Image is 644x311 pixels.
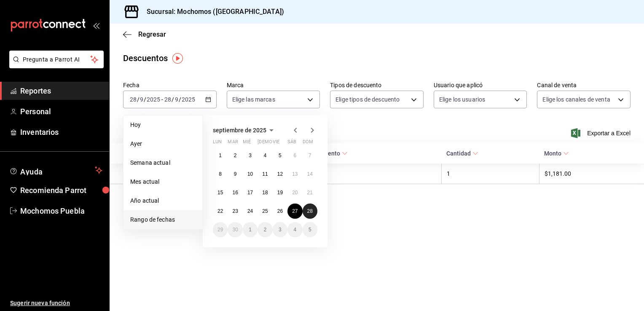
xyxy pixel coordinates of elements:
abbr: lunes [213,139,222,148]
input: -- [174,96,179,103]
abbr: 19 de septiembre de 2025 [277,190,283,196]
button: 30 de septiembre de 2025 [228,222,242,237]
span: Personal [20,106,102,117]
abbr: 6 de septiembre de 2025 [293,153,296,158]
span: Regresar [138,30,166,38]
abbr: 23 de septiembre de 2025 [232,208,238,214]
button: 27 de septiembre de 2025 [287,204,302,219]
abbr: 30 de septiembre de 2025 [232,227,238,233]
span: Rango de fechas [130,215,196,224]
div: Descuentos [123,52,168,64]
abbr: 29 de septiembre de 2025 [217,227,223,233]
button: 20 de septiembre de 2025 [287,185,302,200]
th: Orden [285,164,442,184]
abbr: 1 de septiembre de 2025 [219,153,222,158]
label: Fecha [123,82,217,88]
button: 15 de septiembre de 2025 [213,185,228,200]
abbr: 9 de septiembre de 2025 [234,171,237,177]
button: 1 de octubre de 2025 [243,222,258,237]
button: 18 de septiembre de 2025 [258,185,272,200]
button: 26 de septiembre de 2025 [273,204,287,219]
span: Ayuda [20,165,91,175]
button: 28 de septiembre de 2025 [303,204,317,219]
img: Tooltip marker [172,53,183,64]
span: Semana actual [130,158,196,167]
input: ---- [146,96,161,103]
span: Monto [544,150,569,157]
abbr: 11 de septiembre de 2025 [262,171,268,177]
button: Regresar [123,30,166,38]
button: 24 de septiembre de 2025 [243,204,258,219]
span: Elige tipos de descuento [335,95,400,104]
abbr: 4 de septiembre de 2025 [264,153,267,158]
th: [PERSON_NAME] [110,164,285,184]
abbr: 14 de septiembre de 2025 [307,171,313,177]
span: Recomienda Parrot [20,185,102,196]
span: / [179,96,181,103]
span: Mes actual [130,177,196,186]
span: Sugerir nueva función [10,299,102,308]
span: Pregunta a Parrot AI [23,55,91,64]
abbr: 5 de septiembre de 2025 [279,153,282,158]
th: 1 [441,164,539,184]
button: 29 de septiembre de 2025 [213,222,228,237]
span: Ayer [130,139,196,148]
button: 10 de septiembre de 2025 [243,166,258,182]
abbr: 17 de septiembre de 2025 [247,190,253,196]
abbr: viernes [273,139,279,148]
input: -- [164,96,172,103]
abbr: jueves [258,139,307,148]
abbr: 8 de septiembre de 2025 [219,171,222,177]
abbr: 1 de octubre de 2025 [249,227,252,233]
button: 19 de septiembre de 2025 [273,185,287,200]
span: Inventarios [20,126,102,138]
abbr: 28 de septiembre de 2025 [307,208,313,214]
abbr: 15 de septiembre de 2025 [217,190,223,196]
label: Canal de venta [537,82,631,88]
label: Tipos de descuento [330,82,424,88]
button: 25 de septiembre de 2025 [258,204,272,219]
span: / [172,96,174,103]
abbr: 27 de septiembre de 2025 [292,208,298,214]
abbr: 22 de septiembre de 2025 [217,208,223,214]
abbr: 26 de septiembre de 2025 [277,208,283,214]
button: 11 de septiembre de 2025 [258,166,272,182]
button: 7 de septiembre de 2025 [303,148,317,163]
abbr: 3 de septiembre de 2025 [249,153,252,158]
span: Cantidad [446,150,478,157]
abbr: 13 de septiembre de 2025 [292,171,298,177]
button: 4 de octubre de 2025 [287,222,302,237]
span: Elige los usuarios [439,95,485,104]
button: 6 de septiembre de 2025 [287,148,302,163]
button: 12 de septiembre de 2025 [273,166,287,182]
span: Mochomos Puebla [20,205,102,217]
button: 5 de septiembre de 2025 [273,148,287,163]
span: Elige las marcas [232,95,275,104]
input: -- [140,96,144,103]
abbr: 7 de septiembre de 2025 [309,153,311,158]
abbr: 3 de octubre de 2025 [279,227,282,233]
abbr: martes [228,139,238,148]
button: 2 de septiembre de 2025 [228,148,242,163]
th: $1,181.00 [539,164,644,184]
button: 13 de septiembre de 2025 [287,166,302,182]
a: Pregunta a Parrot AI [6,61,104,70]
abbr: 10 de septiembre de 2025 [247,171,253,177]
span: / [137,96,140,103]
span: Hoy [130,121,196,129]
span: septiembre de 2025 [213,127,266,134]
abbr: sábado [287,139,296,148]
span: Elige los canales de venta [542,95,610,104]
abbr: 4 de octubre de 2025 [293,227,296,233]
abbr: 21 de septiembre de 2025 [307,190,313,196]
button: 5 de octubre de 2025 [303,222,317,237]
button: 1 de septiembre de 2025 [213,148,228,163]
button: Exportar a Excel [573,128,631,138]
button: 3 de octubre de 2025 [273,222,287,237]
input: -- [129,96,137,103]
button: 16 de septiembre de 2025 [228,185,242,200]
abbr: 16 de septiembre de 2025 [232,190,238,196]
button: 22 de septiembre de 2025 [213,204,228,219]
abbr: 5 de octubre de 2025 [309,227,311,233]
